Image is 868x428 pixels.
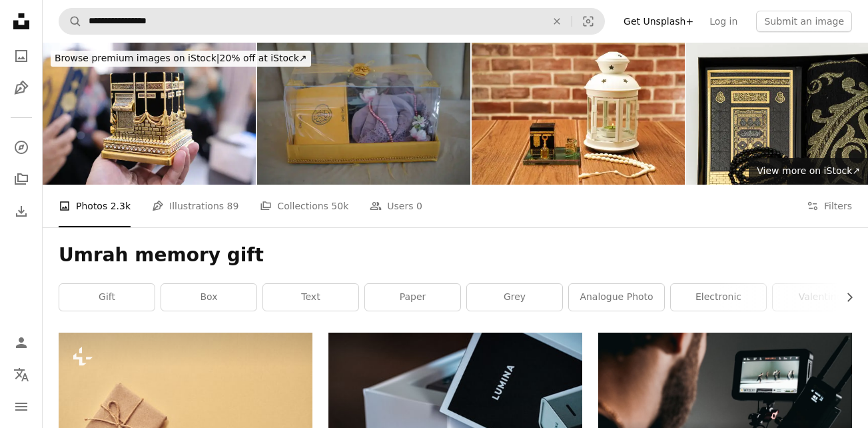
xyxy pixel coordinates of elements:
span: 20% off at iStock ↗ [55,53,307,63]
button: Submit an image [756,11,852,32]
a: paper [365,284,460,311]
form: Find visuals sitewide [59,8,605,35]
a: Users 0 [370,185,422,227]
a: Download History [8,198,35,225]
button: Filters [807,185,852,227]
img: Muslim Wedding Gift in Indonesia [257,43,470,185]
button: Search Unsplash [59,9,82,34]
a: Browse premium images on iStock|20% off at iStock↗ [43,43,319,75]
h1: Umrah memory gift [59,243,852,267]
a: Log in / Sign up [8,329,35,356]
a: Log in [701,11,745,32]
a: Collections [8,166,35,193]
a: a close up of a box on a table [328,411,582,423]
button: scroll list to the right [837,284,852,311]
a: Get Unsplash+ [616,11,701,32]
a: Illustrations 89 [152,185,238,227]
img: Makkah souvenir [43,43,256,185]
span: 89 [227,199,239,213]
a: electronic [671,284,766,311]
a: Photos [8,43,35,69]
button: Clear [542,9,572,34]
a: Explore [8,134,35,161]
button: Language [8,361,35,388]
a: gift [59,284,155,311]
span: 0 [416,199,422,213]
button: Visual search [572,9,604,34]
a: Christmas present wrapped in ecological recycled paper on pastel background with copy space - zer... [59,411,312,423]
a: Collections 50k [260,185,348,227]
a: View more on iStock↗ [749,158,868,185]
span: Browse premium images on iStock | [55,53,219,63]
span: 50k [331,199,348,213]
button: Menu [8,393,35,420]
img: Ramadan Kareem and Eid Mubarak [472,43,685,185]
a: Illustrations [8,75,35,101]
a: text [263,284,358,311]
a: analogue photo [569,284,664,311]
a: Home — Unsplash [8,8,35,37]
a: box [161,284,256,311]
a: valentine [773,284,868,311]
a: grey [467,284,562,311]
span: View more on iStock ↗ [757,165,860,176]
